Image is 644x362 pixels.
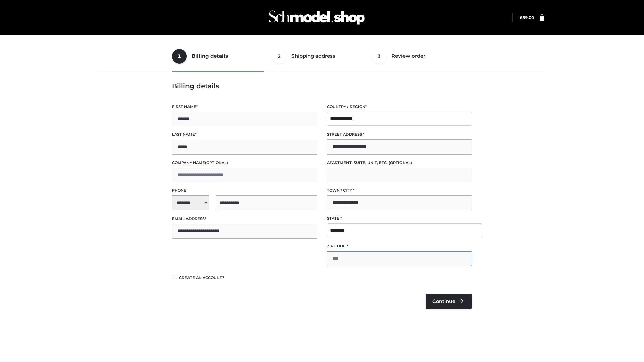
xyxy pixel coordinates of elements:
span: (optional) [205,160,228,165]
span: Continue [432,298,455,304]
span: Create an account? [179,275,224,280]
label: State [327,215,472,222]
label: Town / City [327,187,472,194]
label: Apartment, suite, unit, etc. [327,160,472,166]
label: Company name [172,160,317,166]
label: Last name [172,131,317,138]
label: Country / Region [327,104,472,110]
label: First name [172,104,317,110]
label: ZIP Code [327,243,472,249]
a: Continue [426,294,472,309]
h3: Billing details [172,82,472,90]
label: Phone [172,187,317,194]
span: (optional) [389,160,412,165]
a: £89.00 [520,15,534,20]
img: Schmodel Admin 964 [266,4,367,31]
label: Street address [327,131,472,138]
input: Create an account? [172,275,178,279]
label: Email address [172,216,317,222]
span: £ [520,15,522,20]
bdi: 89.00 [520,15,534,20]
